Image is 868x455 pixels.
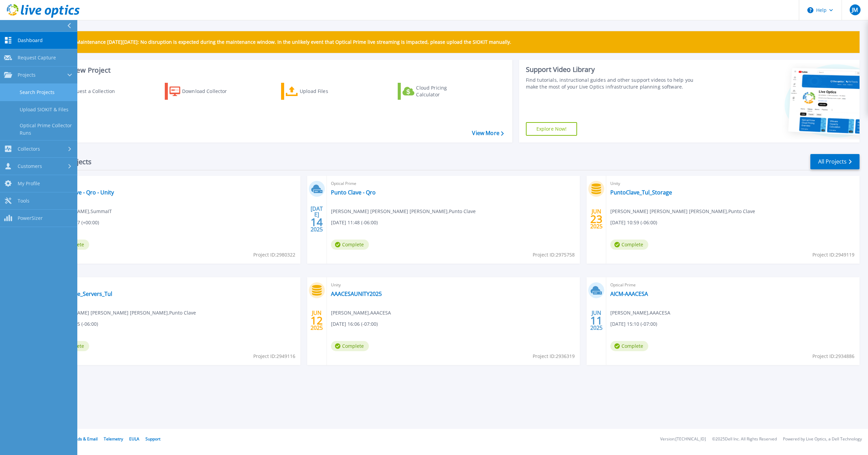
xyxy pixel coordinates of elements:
div: Cloud Pricing Calculator [416,84,470,98]
span: 14 [311,219,323,225]
li: Powered by Live Optics, a Dell Technology [783,437,862,441]
span: My Profile [18,181,40,187]
span: [PERSON_NAME] [PERSON_NAME] [PERSON_NAME] , Punto Clave [610,208,755,215]
span: Unity [51,180,296,187]
a: Upload Files [281,83,357,100]
span: Optical Prime [610,281,855,289]
li: Version: [TECHNICAL_ID] [660,437,706,441]
span: Customers [18,163,42,169]
a: Cloud Pricing Calculator [398,83,473,100]
a: All Projects [810,154,860,169]
h3: Start a New Project [48,67,504,74]
span: 11 [590,318,603,323]
a: Explore Now! [526,122,577,136]
span: Project ID: 2934886 [812,353,854,360]
a: PuntoClave_Tul_Storage [610,189,672,196]
span: Complete [331,240,369,250]
a: Ads & Email [75,436,98,442]
span: Projects [18,72,36,78]
span: Project ID: 2949116 [253,353,295,360]
a: AAACESAUNITY2025 [331,290,382,297]
div: Request a Collection [67,84,122,98]
span: Complete [331,341,369,351]
span: [DATE] 16:06 (-07:00) [331,320,378,328]
div: Find tutorials, instructional guides and other support videos to help you make the most of your L... [526,77,702,90]
li: © 2025 Dell Inc. All Rights Reserved [712,437,777,441]
div: Support Video Library [526,65,702,74]
a: PuntoClave_Servers_Tul [51,290,112,297]
div: JUN 2025 [310,308,323,333]
span: [PERSON_NAME] , AAACESA [610,309,670,317]
div: JUN 2025 [590,207,603,231]
span: [DATE] 15:10 (-07:00) [610,320,657,328]
span: Project ID: 2975758 [533,251,575,259]
span: Optical Prime [331,180,576,187]
a: Punto Clave - Qro [331,189,376,196]
span: [PERSON_NAME] , AAACESA [331,309,391,317]
a: Punto Clave - Qro - Unity [51,189,114,196]
span: 12 [311,318,323,323]
span: [PERSON_NAME] [PERSON_NAME] [PERSON_NAME] , Punto Clave [331,208,476,215]
span: Collectors [18,146,40,152]
span: Project ID: 2949119 [812,251,854,259]
span: [PERSON_NAME] [PERSON_NAME] [PERSON_NAME] , Punto Clave [51,309,196,317]
span: [DATE] 10:59 (-06:00) [610,219,657,226]
a: View More [472,130,504,136]
span: Complete [610,240,648,250]
a: Download Collector [165,83,240,100]
div: Upload Files [300,84,354,98]
p: Scheduled Maintenance [DATE][DATE]: No disruption is expected during the maintenance window. In t... [51,39,511,45]
span: Dashboard [18,37,43,43]
a: Telemetry [104,436,123,442]
span: Unity [331,281,576,289]
span: Project ID: 2936319 [533,353,575,360]
span: [DATE] 11:48 (-06:00) [331,219,378,226]
span: Unity [610,180,855,187]
span: JM [852,7,858,13]
a: Request a Collection [48,83,124,100]
span: Complete [610,341,648,351]
span: Request Capture [18,55,56,61]
a: Support [145,436,160,442]
span: Optical Prime [51,281,296,289]
a: AICM-AAACESA [610,290,648,297]
span: PowerSizer [18,215,43,221]
div: Download Collector [182,84,236,98]
a: EULA [129,436,139,442]
span: 23 [590,216,603,222]
span: Project ID: 2980322 [253,251,295,259]
div: [DATE] 2025 [310,207,323,231]
span: [PERSON_NAME] , SummaIT [51,208,112,215]
div: JUN 2025 [590,308,603,333]
span: Tools [18,198,29,204]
